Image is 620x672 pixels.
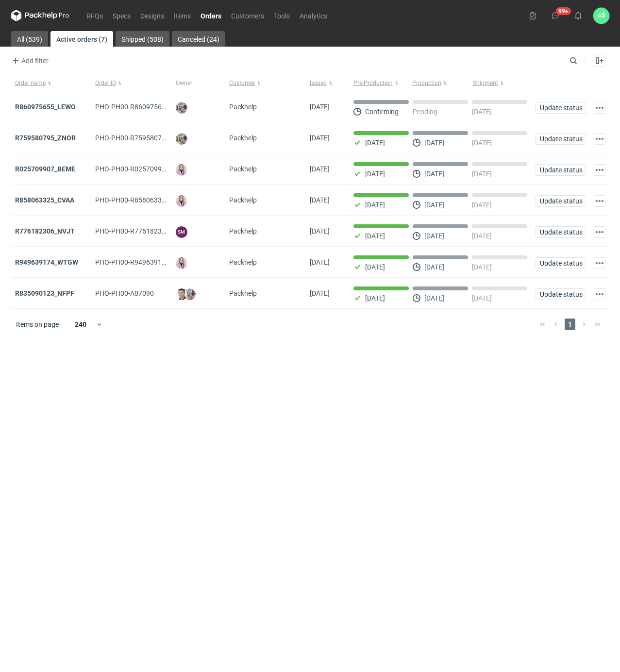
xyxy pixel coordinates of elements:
p: [DATE] [424,170,444,178]
span: 07/08/2025 [310,289,330,297]
p: [DATE] [472,232,492,240]
button: Actions [594,288,605,300]
a: Analytics [295,10,332,21]
span: Items on page [16,319,59,329]
span: Packhelp [229,103,257,111]
span: Owner [176,79,192,87]
span: Packhelp [229,134,257,142]
img: Michał Palasek [184,288,196,300]
a: Specs [108,10,135,21]
img: Maciej Sikora [176,288,187,300]
span: Update status [540,260,582,267]
p: [DATE] [424,263,444,271]
p: Pending [413,108,437,116]
button: Update status [536,257,586,269]
span: PHO-PH00-R949639174_WTGW [95,258,193,266]
svg: Packhelp Pro [11,10,69,21]
a: R860975655_LEWO [15,103,76,111]
span: 21/08/2025 [310,134,330,142]
button: Update status [536,195,586,207]
a: R025709907_BEME [15,165,75,173]
a: R776182306_NVJT [15,227,75,235]
button: AŚ [593,8,609,24]
span: Update status [540,291,582,298]
span: Issued [310,79,327,87]
a: Items [169,10,196,21]
a: Active orders (7) [50,31,113,47]
button: 99+ [548,8,563,23]
p: [DATE] [365,201,385,209]
button: Pre-Production [350,75,410,91]
button: Actions [594,102,605,114]
p: [DATE] [365,263,385,271]
button: Actions [594,257,605,269]
span: 19/08/2025 [310,165,330,173]
span: Packhelp [229,196,257,204]
span: PHO-PH00-R858063325_CVAA [95,196,189,204]
a: RFQs [82,10,108,21]
figcaption: SM [176,226,187,238]
img: Klaudia Wiśniewska [176,257,187,269]
span: 12/08/2025 [310,196,330,204]
a: R949639174_WTGW [15,258,78,266]
button: Production [410,75,471,91]
a: R835090123_NFPF [15,289,74,297]
a: Canceled (24) [172,31,225,47]
span: Update status [540,104,582,111]
p: [DATE] [472,294,492,302]
div: Adrian Świerżewski [593,8,609,24]
span: Production [412,79,441,87]
span: Order name [15,79,46,87]
img: Michał Palasek [176,133,187,145]
button: Order ID [91,75,172,91]
a: R759580795_ZNOR [15,134,76,142]
a: Orders [196,10,226,21]
strong: R858063325_CVAA [15,196,74,204]
p: [DATE] [365,294,385,302]
button: Issued [306,75,350,91]
p: Confirming [365,108,399,116]
span: Customer [229,79,255,87]
p: [DATE] [472,108,492,116]
span: PHO-PH00-R860975655_LEWO [95,103,191,111]
span: Update status [540,167,582,173]
span: PHO-PH00-R025709907_BEME [95,165,190,173]
p: [DATE] [424,201,444,209]
button: Order name [11,75,92,91]
a: Customers [226,10,269,21]
p: [DATE] [424,139,444,147]
span: Update status [540,135,582,142]
button: Actions [594,164,605,176]
span: Update status [540,198,582,204]
span: 22/08/2025 [310,103,330,111]
span: 1 [565,319,575,330]
p: [DATE] [472,139,492,147]
button: Actions [594,226,605,238]
span: Update status [540,229,582,235]
button: Add filter [9,55,49,67]
span: PHO-PH00-A07090 [95,289,154,297]
span: 08/08/2025 [310,258,330,266]
button: Update status [536,288,586,300]
button: Actions [594,195,605,207]
p: [DATE] [472,201,492,209]
span: Order ID [95,79,116,87]
p: [DATE] [472,263,492,271]
p: [DATE] [365,170,385,178]
span: 11/08/2025 [310,227,330,235]
span: Packhelp [229,165,257,173]
span: Add filter [10,55,49,67]
span: Pre-Production [353,79,393,87]
span: PHO-PH00-R759580795_ZNOR [95,134,190,142]
input: Search [568,55,599,67]
button: Update status [536,133,586,145]
button: Update status [536,164,586,176]
span: PHO-PH00-R776182306_NVJT [95,227,189,235]
a: Designs [135,10,169,21]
